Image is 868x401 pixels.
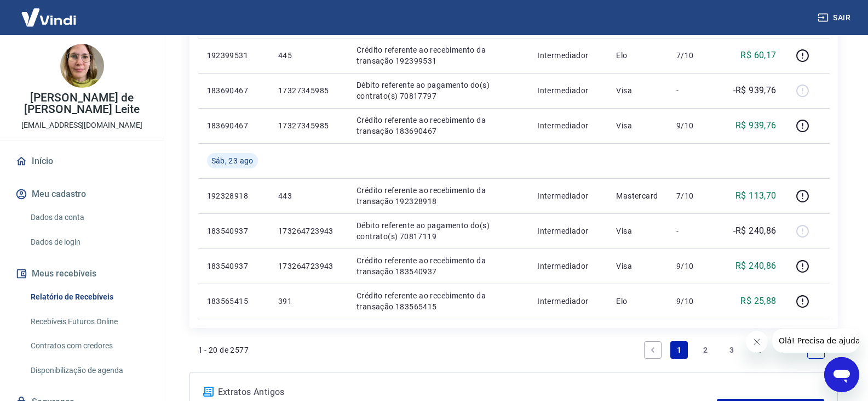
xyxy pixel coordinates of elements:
[21,120,142,131] p: [EMAIL_ADDRESS][DOMAIN_NAME]
[676,85,709,96] p: -
[537,225,599,236] p: Intermediador
[13,182,151,206] button: Meu cadastro
[723,341,740,359] a: Page 3
[207,120,261,131] p: 183690467
[537,296,599,307] p: Intermediador
[537,120,599,131] p: Intermediador
[772,329,859,353] iframe: Mensagem da empresa
[13,1,84,34] img: Vindi
[616,225,659,236] p: Visa
[644,341,662,359] a: Previous page
[26,231,151,253] a: Dados de login
[207,261,261,272] p: 183540937
[278,261,339,272] p: 173264723943
[9,92,155,115] p: [PERSON_NAME] de [PERSON_NAME] Leite
[640,337,829,363] ul: Pagination
[26,206,151,229] a: Dados da conta
[278,190,339,201] p: 443
[357,220,520,242] p: Débito referente ao pagamento do(s) contrato(s) 70817119
[207,225,261,236] p: 183540937
[616,50,659,61] p: Elo
[26,335,151,357] a: Contratos com credores
[735,119,777,132] p: R$ 939,76
[676,190,709,201] p: 7/10
[278,120,339,131] p: 17327345985
[697,341,714,359] a: Page 2
[746,331,768,353] iframe: Fechar mensagem
[616,296,659,307] p: Elo
[26,310,151,333] a: Recebíveis Futuros Online
[357,185,520,207] p: Crédito referente ao recebimento da transação 192328918
[537,261,599,272] p: Intermediador
[13,149,151,173] a: Início
[357,290,520,312] p: Crédito referente ao recebimento da transação 183565415
[207,190,261,201] p: 192328918
[676,50,709,61] p: 7/10
[676,120,709,131] p: 9/10
[537,50,599,61] p: Intermediador
[733,224,777,238] p: -R$ 240,86
[198,344,249,355] p: 1 - 20 de 2577
[26,286,151,308] a: Relatório de Recebíveis
[824,357,859,392] iframe: Botão para abrir a janela de mensagens
[278,50,339,61] p: 445
[815,8,855,28] button: Sair
[733,84,777,97] p: -R$ 939,76
[26,359,151,382] a: Disponibilização de agenda
[278,225,339,236] p: 173264723943
[616,85,659,96] p: Visa
[207,296,261,307] p: 183565415
[676,261,709,272] p: 9/10
[735,259,777,273] p: R$ 240,86
[670,341,688,359] a: Page 1 is your current page
[211,155,254,166] span: Sáb, 23 ago
[357,80,520,101] p: Débito referente ao pagamento do(s) contrato(s) 70817797
[616,120,659,131] p: Visa
[616,190,659,201] p: Mastercard
[218,386,717,399] p: Extratos Antigos
[735,189,777,202] p: R$ 113,70
[357,44,520,66] p: Crédito referente ao recebimento da transação 192399531
[207,50,261,61] p: 192399531
[13,262,151,286] button: Meus recebíveis
[207,85,261,96] p: 183690467
[278,85,339,96] p: 17327345985
[278,296,339,307] p: 391
[676,225,709,236] p: -
[7,8,92,16] span: Olá! Precisa de ajuda?
[676,296,709,307] p: 9/10
[616,261,659,272] p: Visa
[60,44,104,88] img: 87f57c15-88ce-4ef7-9099-1f0b81198928.jpeg
[203,387,214,397] img: ícone
[357,115,520,137] p: Crédito referente ao recebimento da transação 183690467
[357,255,520,277] p: Crédito referente ao recebimento da transação 183540937
[740,49,776,62] p: R$ 60,17
[537,85,599,96] p: Intermediador
[537,190,599,201] p: Intermediador
[740,295,776,308] p: R$ 25,88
